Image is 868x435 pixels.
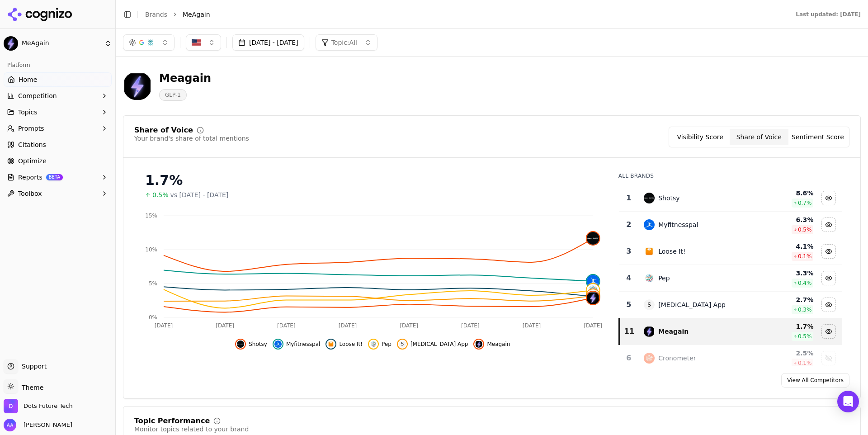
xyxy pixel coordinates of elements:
[487,340,510,348] span: Meagain
[18,91,57,100] span: Competition
[755,189,813,198] div: 8.6 %
[798,199,812,207] span: 0.7 %
[18,156,47,165] span: Optimize
[619,212,842,238] tr: 2myfitnesspalMyfitnesspal6.3%0.5%Hide myfitnesspal data
[327,340,335,348] img: loose it!
[4,105,112,119] button: Topics
[619,345,842,372] tr: 6cronometerCronometer2.5%0.1%Show cronometer data
[623,353,635,364] div: 6
[232,34,304,51] button: [DATE] - [DATE]
[644,193,655,203] img: shotsy
[730,129,788,145] button: Share of Voice
[755,215,813,224] div: 6.3 %
[821,191,836,205] button: Hide shotsy data
[183,10,210,19] span: MeAgain
[4,154,112,168] a: Optimize
[339,340,363,348] span: Loose It!
[618,172,842,180] div: All Brands
[249,340,267,348] span: Shotsy
[644,326,655,337] img: meagain
[623,193,635,203] div: 1
[46,174,63,180] span: BETA
[755,295,813,304] div: 2.7 %
[152,190,169,199] span: 0.5%
[216,322,234,329] tspan: [DATE]
[798,306,812,313] span: 0.3 %
[788,129,847,145] button: Sentiment Score
[644,353,655,364] img: cronometer
[658,274,670,283] div: Pep
[619,265,842,292] tr: 4pepPep3.3%0.4%Hide pep data
[400,322,418,329] tspan: [DATE]
[587,292,599,304] img: meagain
[837,391,859,412] div: Open Intercom Messenger
[619,292,842,318] tr: 5S[MEDICAL_DATA] App2.7%0.3%Hide semaglutide app data
[821,298,836,312] button: Hide semaglutide app data
[584,322,602,329] tspan: [DATE]
[159,89,187,101] span: GLP-1
[4,72,112,87] a: Home
[286,340,321,348] span: Myfitnesspal
[798,333,812,340] span: 0.5 %
[331,38,357,47] span: Topic: All
[523,322,541,329] tspan: [DATE]
[623,273,635,284] div: 4
[397,339,468,350] button: Hide semaglutide app data
[671,129,730,145] button: Visibility Score
[145,246,157,253] tspan: 10%
[170,190,229,199] span: vs [DATE] - [DATE]
[325,339,363,350] button: Hide loose it! data
[235,339,267,350] button: Hide shotsy data
[624,326,635,337] div: 11
[19,75,37,84] span: Home
[159,71,211,85] div: Meagain
[145,11,167,18] a: Brands
[192,38,201,47] img: United States
[644,273,655,284] img: pep
[755,349,813,358] div: 2.5 %
[619,238,842,265] tr: 3loose it!Loose It!4.1%0.1%Hide loose it! data
[798,279,812,287] span: 0.4 %
[149,280,157,287] tspan: 5%
[587,289,599,302] span: S
[4,399,18,413] img: Dots Future Tech
[149,314,157,321] tspan: 0%
[658,327,689,336] div: Meagain
[20,421,72,429] span: [PERSON_NAME]
[382,340,392,348] span: Pep
[18,384,43,391] span: Theme
[658,354,696,363] div: Cronometer
[155,322,173,329] tspan: [DATE]
[123,71,152,100] img: MeAgain
[798,359,812,367] span: 0.1 %
[273,339,321,350] button: Hide myfitnesspal data
[658,220,698,229] div: Myfitnesspal
[4,419,72,431] button: Open user button
[623,219,635,230] div: 2
[587,284,599,297] img: pep
[277,322,296,329] tspan: [DATE]
[781,373,849,388] a: View All Competitors
[4,121,112,136] button: Prompts
[475,340,482,348] img: meagain
[473,339,510,350] button: Hide meagain data
[274,340,282,348] img: myfitnesspal
[821,351,836,365] button: Show cronometer data
[145,10,778,19] nav: breadcrumb
[658,300,726,309] div: [MEDICAL_DATA] App
[4,170,112,184] button: ReportsBETA
[798,253,812,260] span: 0.1 %
[821,324,836,339] button: Hide meagain data
[134,417,210,425] div: Topic Performance
[339,322,357,329] tspan: [DATE]
[399,340,406,348] span: S
[18,362,47,371] span: Support
[134,127,193,134] div: Share of Voice
[4,58,112,72] div: Platform
[18,124,44,133] span: Prompts
[24,402,73,410] span: Dots Future Tech
[4,36,18,51] img: MeAgain
[410,340,468,348] span: [MEDICAL_DATA] App
[644,299,655,310] span: S
[237,340,244,348] img: shotsy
